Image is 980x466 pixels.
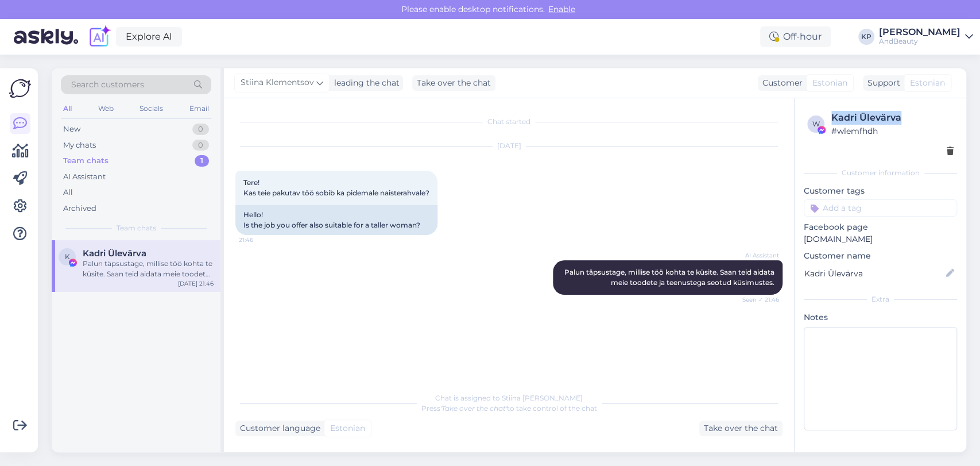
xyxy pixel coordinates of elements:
[117,223,156,233] span: Team chats
[435,394,583,402] span: Chat is assigned to Stiina [PERSON_NAME]
[804,311,957,323] p: Notes
[83,259,214,279] div: Palun täpsustage, millise töö kohta te küsite. Saan teid aidata meie toodete ja teenustega seotud...
[758,77,803,89] div: Customer
[812,120,820,128] span: w
[116,27,182,47] a: Explore AI
[65,252,70,261] span: K
[910,77,945,89] span: Estonian
[330,422,365,434] span: Estonian
[63,124,80,135] div: New
[804,221,957,233] p: Facebook page
[804,294,957,305] div: Extra
[235,422,320,434] div: Customer language
[736,295,779,304] span: Seen ✓ 21:46
[736,251,779,260] span: AI Assistant
[545,4,579,14] span: Enable
[96,101,116,116] div: Web
[440,404,507,413] i: 'Take over the chat'
[87,25,111,49] img: explore-ai
[243,178,429,197] span: Tere! Kas teie pakutav töö sobib ka pidemale naisterahvale?
[235,117,783,127] div: Chat started
[63,140,96,151] div: My chats
[804,250,957,262] p: Customer name
[63,171,106,183] div: AI Assistant
[192,140,209,151] div: 0
[831,125,954,137] div: # wlemfhdh
[178,279,214,288] div: [DATE] 21:46
[63,187,73,198] div: All
[9,78,31,99] img: Askly Logo
[83,248,146,259] span: Kadri Ülevärva
[804,267,944,280] input: Add name
[564,268,776,287] span: Palun täpsustage, millise töö kohta te küsite. Saan teid aidata meie toodete ja teenustega seotud...
[63,203,96,214] div: Archived
[61,101,74,116] div: All
[804,168,957,178] div: Customer information
[239,236,282,244] span: 21:46
[879,37,960,46] div: AndBeauty
[879,28,973,46] a: [PERSON_NAME]AndBeauty
[330,77,400,89] div: leading the chat
[879,28,960,37] div: [PERSON_NAME]
[63,155,109,167] div: Team chats
[195,155,209,167] div: 1
[421,404,597,413] span: Press to take control of the chat
[804,199,957,217] input: Add a tag
[187,101,211,116] div: Email
[235,141,783,151] div: [DATE]
[235,205,437,235] div: Hello! Is the job you offer also suitable for a taller woman?
[412,75,495,91] div: Take over the chat
[760,26,831,47] div: Off-hour
[812,77,847,89] span: Estonian
[192,124,209,135] div: 0
[804,233,957,245] p: [DOMAIN_NAME]
[699,421,783,436] div: Take over the chat
[863,77,900,89] div: Support
[71,79,144,91] span: Search customers
[137,101,165,116] div: Socials
[858,29,874,45] div: KP
[831,111,954,125] div: Kadri Ülevärva
[804,185,957,197] p: Customer tags
[241,76,314,89] span: Stiina Klementsov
